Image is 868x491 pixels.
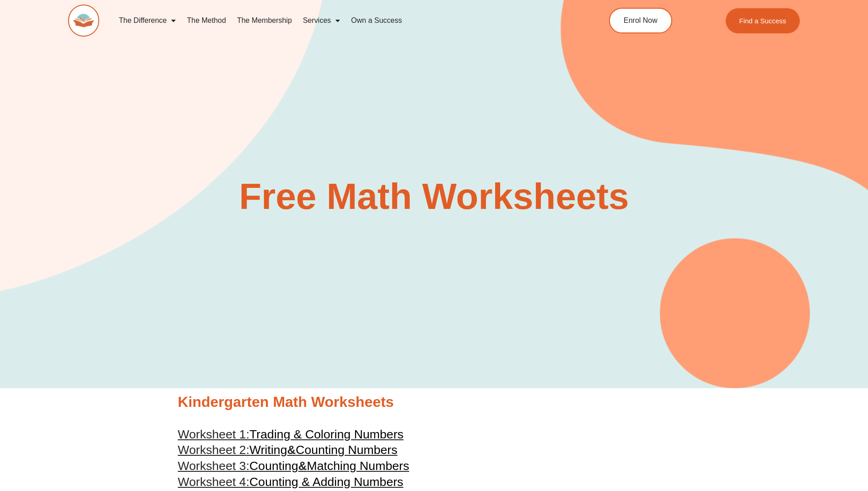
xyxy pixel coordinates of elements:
[296,443,397,457] span: Counting Numbers
[249,443,287,457] span: Writing
[113,10,567,31] nav: Menu
[178,459,410,473] a: Worksheet 3:Counting&Matching Numbers
[297,10,345,31] a: Services
[113,10,182,31] a: The Difference
[726,8,800,33] a: Find a Success
[178,475,404,489] a: Worksheet 4:Counting & Adding Numbers
[178,443,398,457] a: Worksheet 2:Writing&Counting Numbers
[178,459,250,473] span: Worksheet 3:
[609,8,672,33] a: Enrol Now
[232,10,297,31] a: The Membership
[307,459,410,473] span: Matching Numbers
[178,393,690,412] h2: Kindergarten Math Worksheets
[181,10,231,31] a: The Method
[178,427,250,441] span: Worksheet 1:
[624,17,658,24] span: Enrol Now
[178,427,404,441] a: Worksheet 1:Trading & Coloring Numbers
[178,475,250,489] span: Worksheet 4:
[249,475,403,489] span: Counting & Adding Numbers
[173,178,695,215] h2: Free Math Worksheets
[249,459,298,473] span: Counting
[178,443,250,457] span: Worksheet 2:
[249,427,404,441] span: Trading & Coloring Numbers
[739,17,787,24] span: Find a Success
[345,10,407,31] a: Own a Success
